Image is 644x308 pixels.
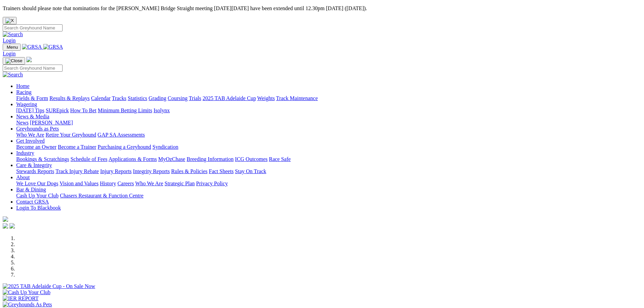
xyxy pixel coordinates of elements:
img: Cash Up Your Club [3,289,50,295]
a: ICG Outcomes [235,156,267,162]
img: Greyhounds As Pets [3,302,52,308]
a: Results & Replays [49,95,90,101]
a: Bookings & Scratchings [16,156,69,162]
img: Close [5,58,22,64]
a: News & Media [16,114,49,119]
a: Injury Reports [100,168,132,174]
a: Isolynx [153,108,170,113]
a: Syndication [152,144,178,150]
a: News [16,120,28,125]
img: logo-grsa-white.png [26,57,32,62]
a: Login [3,51,16,56]
a: Track Maintenance [276,95,318,101]
a: Fields & Form [16,95,48,101]
a: Statistics [128,95,147,101]
a: [DATE] Tips [16,108,44,113]
img: Search [3,31,23,38]
a: Care & Integrity [16,162,52,168]
img: 2025 TAB Adelaide Cup - On Sale Now [3,283,95,289]
a: Bar & Dining [16,187,46,192]
a: Become a Trainer [58,144,96,150]
input: Search [3,24,63,31]
a: Privacy Policy [196,181,228,186]
a: Cash Up Your Club [16,193,58,198]
a: Stewards Reports [16,168,54,174]
a: Weights [257,95,275,101]
a: Race Safe [269,156,290,162]
a: [PERSON_NAME] [30,120,73,125]
button: Close [3,17,17,24]
a: Track Injury Rebate [55,168,99,174]
a: How To Bet [70,108,97,113]
a: Careers [117,181,134,186]
span: Menu [7,45,18,50]
img: X [5,18,14,23]
div: About [16,181,641,187]
div: Care & Integrity [16,168,641,174]
a: Purchasing a Greyhound [98,144,151,150]
a: We Love Our Dogs [16,181,58,186]
a: Contact GRSA [16,199,49,205]
a: Calendar [91,95,111,101]
a: Strategic Plan [165,181,195,186]
a: Stay On Track [235,168,266,174]
a: Applications & Forms [109,156,157,162]
a: Trials [189,95,201,101]
a: Rules & Policies [171,168,208,174]
a: History [100,181,116,186]
input: Search [3,65,63,72]
a: Grading [149,95,166,101]
a: Chasers Restaurant & Function Centre [60,193,143,198]
a: Industry [16,150,34,156]
a: 2025 TAB Adelaide Cup [202,95,256,101]
a: Tracks [112,95,126,101]
div: Greyhounds as Pets [16,132,641,138]
img: GRSA [22,44,42,50]
a: Login [3,38,16,43]
a: Become an Owner [16,144,56,150]
a: Breeding Information [187,156,234,162]
a: Minimum Betting Limits [98,108,152,113]
a: SUREpick [46,108,69,113]
a: Login To Blackbook [16,205,61,211]
button: Toggle navigation [3,44,21,51]
a: GAP SA Assessments [98,132,145,138]
img: twitter.svg [9,223,15,229]
a: Fact Sheets [209,168,234,174]
a: Integrity Reports [133,168,170,174]
a: Racing [16,89,31,95]
a: About [16,174,30,180]
p: Trainers should please note that nominations for the [PERSON_NAME] Bridge Straight meeting [DATE]... [3,5,641,11]
a: Greyhounds as Pets [16,126,59,132]
div: Get Involved [16,144,641,150]
div: Industry [16,156,641,162]
a: Who We Are [16,132,44,138]
a: MyOzChase [158,156,185,162]
a: Schedule of Fees [70,156,107,162]
a: Wagering [16,101,37,107]
img: Search [3,72,23,78]
a: Vision and Values [59,181,98,186]
a: Get Involved [16,138,45,144]
img: facebook.svg [3,223,8,229]
a: Coursing [168,95,188,101]
a: Who We Are [135,181,163,186]
a: Retire Your Greyhound [46,132,96,138]
div: News & Media [16,120,641,126]
img: GRSA [43,44,63,50]
button: Toggle navigation [3,57,25,65]
div: Racing [16,95,641,101]
a: Home [16,83,29,89]
img: logo-grsa-white.png [3,216,8,222]
img: IER REPORT [3,295,39,302]
div: Wagering [16,108,641,114]
div: Bar & Dining [16,193,641,199]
